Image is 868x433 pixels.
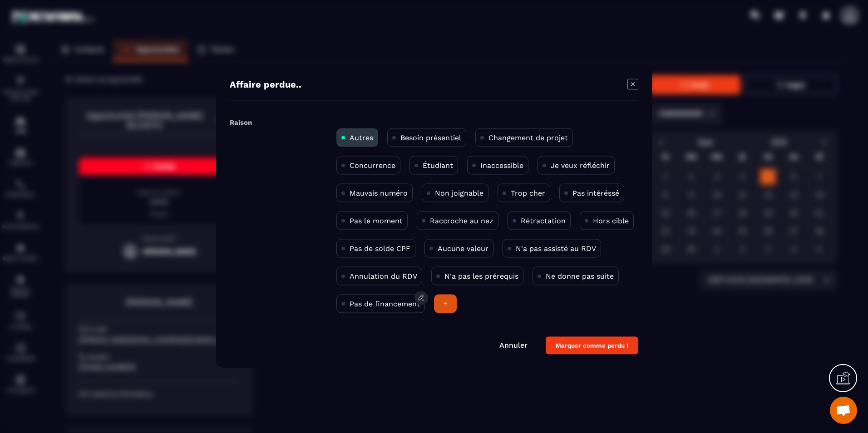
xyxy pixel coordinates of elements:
p: Besoin présentiel [400,133,461,142]
p: Pas intéréssé [572,189,619,197]
div: + [434,295,457,313]
p: Concurrence [350,161,395,170]
p: Autres [350,133,373,142]
p: Pas de solde CPF [350,244,410,253]
p: Raccroche au nez [430,216,493,225]
p: Inaccessible [480,161,523,170]
p: Hors cible [593,216,629,225]
p: Aucune valeur [438,244,488,253]
a: Ouvrir le chat [830,397,857,424]
p: N'a pas les prérequis [444,272,518,280]
a: Annuler [499,341,528,349]
h4: Affaire perdue.. [230,79,301,92]
p: Changement de projet [488,133,568,142]
p: Pas de financement [350,300,420,308]
p: Non joignable [435,189,483,197]
label: Raison [230,118,252,127]
p: Je veux réfléchir [551,161,610,170]
p: Annulation du RDV [350,272,417,280]
p: Ne donne pas suite [546,272,614,280]
p: Trop cher [511,189,545,197]
button: Marquer comme perdu ! [546,337,638,354]
p: Pas le moment [350,216,403,225]
p: Mauvais numéro [350,189,408,197]
p: Étudiant [423,161,453,170]
p: N'a pas assisté au RDV [516,244,596,253]
p: Rétractation [521,216,566,225]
